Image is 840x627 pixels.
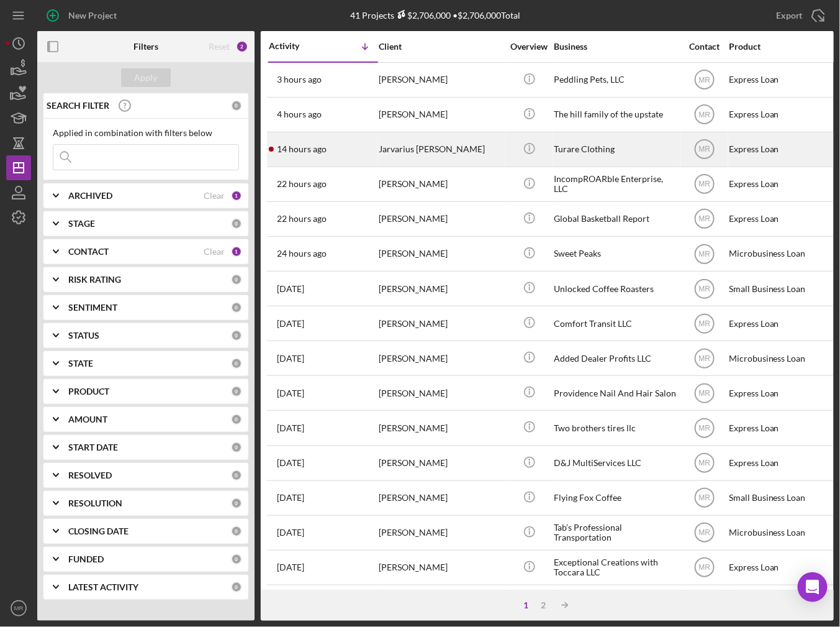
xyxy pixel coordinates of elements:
div: IncompROARble Enterprise, LLC [554,168,678,201]
text: MR [14,605,24,612]
div: 1 [231,190,242,201]
text: MR [698,354,710,363]
time: 2025-09-16 13:41 [277,109,322,119]
b: SENTIMENT [68,303,117,313]
div: 2 [535,600,553,610]
div: The hill family of the upstate [554,98,678,131]
b: AMOUNT [68,414,107,424]
time: 2025-09-12 16:23 [277,319,304,329]
div: Open Intercom Messenger [798,572,828,602]
div: 0 [231,100,242,111]
text: MR [698,76,710,85]
b: STATE [68,359,93,368]
b: START DATE [68,442,118,452]
button: New Project [37,3,129,28]
time: 2025-09-11 14:05 [277,388,304,398]
div: Comfort Transit LLC [554,307,678,340]
button: MR [6,596,31,621]
text: MR [698,145,710,154]
b: STAGE [68,219,95,229]
div: 0 [231,470,242,481]
div: [PERSON_NAME] [379,551,503,584]
b: RISK RATING [68,275,121,285]
div: 1 [518,600,535,610]
button: Apply [121,68,171,87]
div: [PERSON_NAME] [379,516,503,549]
div: $2,706,000 [395,10,451,21]
div: Overview [506,42,553,52]
div: 0 [231,442,242,453]
div: Applied in combination with filters below [53,128,239,138]
div: 1 [231,246,242,257]
div: [PERSON_NAME] [379,237,503,270]
time: 2025-09-16 14:35 [277,75,322,85]
div: Contact [681,42,728,52]
div: Flying Fox Coffee [554,482,678,515]
div: Business [554,42,678,52]
div: Apply [135,68,158,87]
div: Added Dealer Profits LLC [554,342,678,375]
div: Global Basketball Report [554,203,678,236]
text: MR [698,389,710,398]
text: MR [698,319,710,328]
div: [PERSON_NAME] [379,272,503,305]
time: 2025-09-15 16:35 [277,284,304,294]
time: 2025-09-08 11:18 [277,528,304,538]
div: [PERSON_NAME] [379,307,503,340]
b: PRODUCT [68,387,109,396]
div: Providence Nail And Hair Salon [554,377,678,410]
b: SEARCH FILTER [47,101,109,111]
div: Tab’s Professional Transportation [554,516,678,549]
time: 2025-09-16 04:23 [277,144,327,154]
div: 0 [231,386,242,397]
b: CLOSING DATE [68,526,129,536]
div: Activity [269,41,323,51]
text: MR [698,111,710,119]
text: MR [698,494,710,503]
b: ARCHIVED [68,191,112,201]
button: Export [764,3,834,28]
time: 2025-09-07 16:52 [277,562,304,572]
div: Clear [204,191,225,201]
text: MR [698,564,710,572]
div: 0 [231,554,242,565]
div: [PERSON_NAME] [379,98,503,131]
div: [PERSON_NAME] [379,63,503,96]
time: 2025-09-15 19:53 [277,179,327,189]
div: Clear [204,247,225,257]
b: LATEST ACTIVITY [68,582,138,592]
time: 2025-09-10 19:25 [277,423,304,433]
div: [PERSON_NAME] [379,411,503,444]
b: RESOLVED [68,470,112,480]
b: FUNDED [68,554,104,564]
div: Export [776,3,803,28]
div: 0 [231,582,242,593]
div: 0 [231,526,242,537]
div: [PERSON_NAME] [379,447,503,480]
time: 2025-09-15 18:13 [277,249,327,259]
div: 41 Projects • $2,706,000 Total [351,10,521,21]
b: Filters [133,42,158,52]
div: New Project [68,3,117,28]
div: D&J MultiServices LLC [554,447,678,480]
text: MR [698,459,710,468]
text: MR [698,529,710,538]
text: MR [698,215,710,224]
div: 0 [231,414,242,425]
text: MR [698,285,710,293]
div: [PERSON_NAME] [379,168,503,201]
div: Exceptional Creations with Toccara LLC [554,551,678,584]
div: Jarvarius [PERSON_NAME] [379,133,503,166]
div: [PERSON_NAME] [379,203,503,236]
div: [PERSON_NAME] [379,342,503,375]
div: Reset [209,42,230,52]
text: MR [698,250,710,259]
text: MR [698,180,710,189]
div: Peddling Pets, LLC [554,63,678,96]
div: 0 [231,330,242,341]
div: Two brothers tires llc [554,411,678,444]
b: RESOLUTION [68,498,122,508]
time: 2025-09-15 19:46 [277,214,327,224]
div: Turare Clothing [554,133,678,166]
b: CONTACT [68,247,109,257]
